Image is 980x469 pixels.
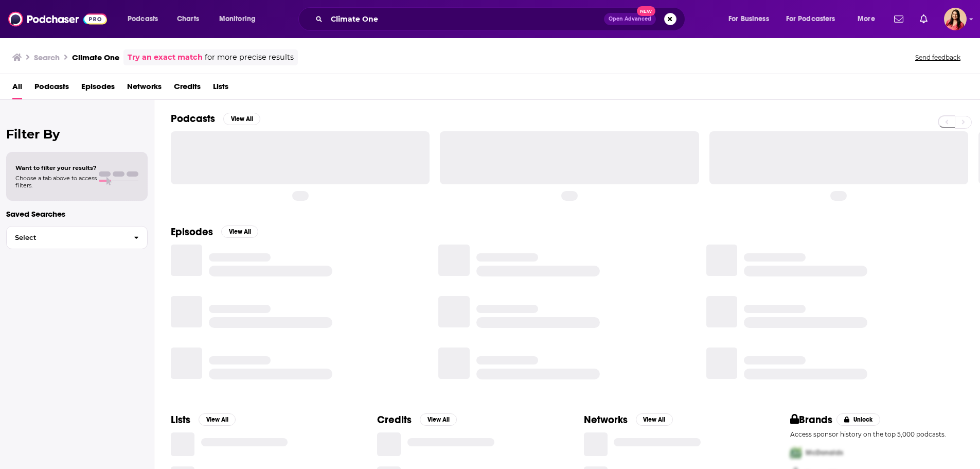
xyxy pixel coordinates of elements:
span: Logged in as michelle.weinfurt [944,8,967,30]
button: View All [223,113,260,125]
a: ListsView All [171,413,236,426]
button: open menu [120,11,171,27]
span: for more precise results [205,51,294,63]
button: open menu [721,11,782,27]
div: Search podcasts, credits, & more... [308,7,695,31]
span: Want to filter your results? [15,164,97,171]
button: open menu [779,11,850,27]
span: Open Advanced [609,16,651,22]
a: CreditsView All [377,413,457,426]
button: Open AdvancedNew [604,13,656,25]
p: Access sponsor history on the top 5,000 podcasts. [790,430,964,438]
a: Try an exact match [128,51,203,63]
a: Show notifications dropdown [890,10,907,28]
span: More [858,12,875,26]
span: Select [7,234,126,241]
h2: Podcasts [171,112,215,125]
span: Podcasts [128,12,158,26]
a: Show notifications dropdown [916,10,932,28]
img: Podchaser - Follow, Share and Rate Podcasts [8,9,107,29]
button: Show profile menu [944,8,967,30]
a: NetworksView All [584,413,673,426]
h2: Brands [790,413,833,426]
button: View All [199,413,236,426]
a: Podcasts [34,78,69,99]
input: Search podcasts, credits, & more... [327,11,604,27]
h2: Networks [584,413,628,426]
h3: Search [34,53,60,62]
a: PodcastsView All [171,112,260,125]
button: open menu [212,11,269,27]
button: Select [6,226,148,249]
span: McDonalds [806,448,843,457]
img: User Profile [944,8,967,30]
a: EpisodesView All [171,225,258,238]
button: View All [221,225,258,238]
button: View All [420,413,457,426]
h3: Climate One [72,53,119,62]
button: Unlock [836,413,880,426]
span: For Business [728,12,769,26]
a: Episodes [81,78,115,99]
span: New [637,6,655,16]
a: Lists [213,78,228,99]
span: Charts [177,12,199,26]
p: Saved Searches [6,209,148,219]
span: Choose a tab above to access filters. [15,175,97,189]
img: First Pro Logo [786,442,806,463]
h2: Credits [377,413,412,426]
a: Credits [174,78,201,99]
a: Networks [127,78,162,99]
span: Monitoring [219,12,256,26]
button: View All [636,413,673,426]
h2: Episodes [171,225,213,238]
a: Charts [170,11,205,27]
button: Send feedback [912,53,964,62]
h2: Lists [171,413,190,426]
button: open menu [850,11,888,27]
a: All [12,78,22,99]
span: For Podcasters [786,12,835,26]
h2: Filter By [6,127,148,142]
